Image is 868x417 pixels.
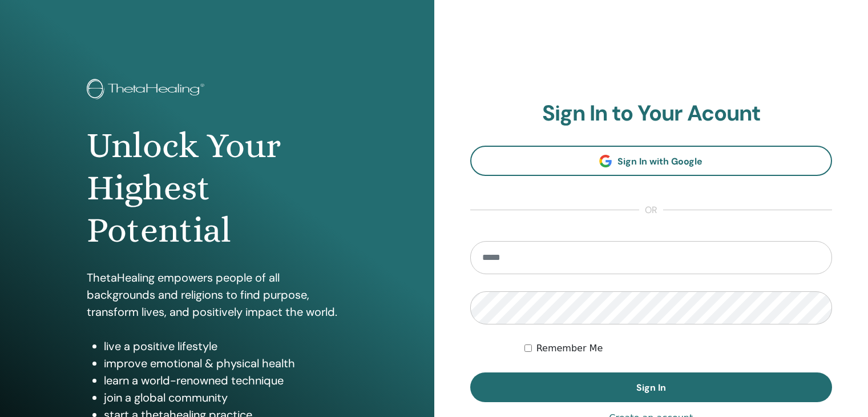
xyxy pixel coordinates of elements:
[87,125,348,252] h1: Unlock Your Highest Potential
[536,342,603,355] label: Remember Me
[636,382,666,394] span: Sign In
[104,372,348,389] li: learn a world-renowned technique
[524,342,832,355] div: Keep me authenticated indefinitely or until I manually logout
[104,389,348,406] li: join a global community
[470,372,833,402] button: Sign In
[104,355,348,372] li: improve emotional & physical health
[104,338,348,355] li: live a positive lifestyle
[617,155,703,167] span: Sign In with Google
[470,146,833,176] a: Sign In with Google
[87,269,348,320] p: ThetaHealing empowers people of all backgrounds and religions to find purpose, transform lives, a...
[470,101,833,127] h2: Sign In to Your Acount
[639,203,663,217] span: or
